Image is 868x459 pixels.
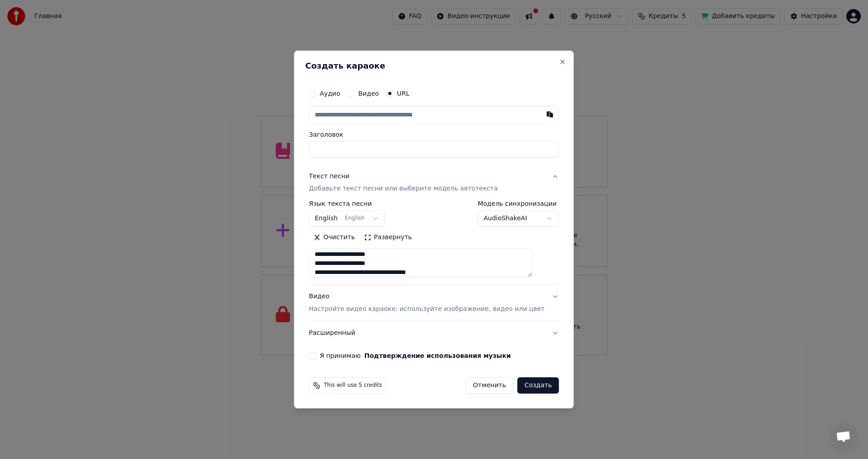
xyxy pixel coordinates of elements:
[309,165,559,201] button: Текст песниДобавьте текст песни или выберите модель автотекста
[305,62,562,70] h2: Создать караоке
[309,231,359,245] button: Очистить
[359,231,416,245] button: Развернуть
[358,90,379,97] label: Видео
[309,285,559,321] button: ВидеоНастройте видео караоке: используйте изображение, видео или цвет
[517,377,559,394] button: Создать
[320,352,511,359] label: Я принимаю
[309,201,559,285] div: Текст песниДобавьте текст песни или выберите модель автотекста
[309,201,385,207] label: Язык текста песни
[309,292,544,314] div: Видео
[320,90,340,97] label: Аудио
[309,185,498,194] p: Добавьте текст песни или выберите модель автотекста
[309,131,559,138] label: Заголовок
[309,305,544,314] p: Настройте видео караоке: используйте изображение, видео или цвет
[478,201,559,207] label: Модель синхронизации
[364,352,511,359] button: Я принимаю
[309,321,559,345] button: Расширенный
[397,90,410,97] label: URL
[309,172,349,181] div: Текст песни
[324,382,382,389] span: This will use 5 credits
[465,377,514,394] button: Отменить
